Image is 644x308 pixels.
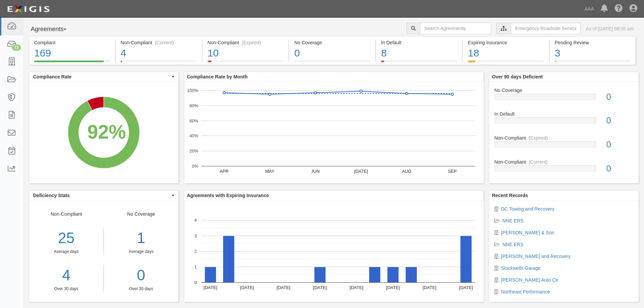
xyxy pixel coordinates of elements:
div: (Current) [529,159,548,165]
text: [DATE] [313,285,327,290]
text: [DATE] [204,285,217,290]
div: No Coverage [489,87,639,94]
text: 100% [187,88,198,93]
div: Compliant [34,39,110,46]
button: Deficiency Stats [29,191,178,200]
svg: A chart. [184,82,484,183]
div: 18 [468,46,544,61]
div: (Current) [155,39,174,46]
text: 3 [194,233,197,238]
text: 1 [194,264,197,269]
div: Average days [109,249,173,255]
a: Non-Compliant(Expired)0 [494,135,634,159]
text: APR [219,169,229,174]
div: (Expired) [529,135,548,141]
button: Compliance Rate [29,72,178,81]
a: 0 [109,265,173,286]
b: Recent Records [492,193,528,198]
div: Expiring Insurance [468,39,544,46]
a: Expiring Insurance18 [463,61,549,66]
div: Non-Compliant [489,159,639,165]
a: AAA [581,2,597,16]
input: Search Agreements [420,23,491,34]
text: 0% [192,164,198,169]
div: (Expired) [242,39,261,46]
text: 60% [189,118,198,123]
b: Agreements with Expiring Insurance [187,193,269,198]
div: 169 [34,46,110,61]
div: Non-Compliant [29,211,104,292]
text: 40% [189,133,198,138]
div: No Coverage [104,211,178,292]
div: 3 [555,46,630,61]
button: Agreements [29,23,79,36]
text: [DATE] [354,169,368,174]
text: [DATE] [350,285,363,290]
i: Help Center - Complianz [615,5,623,13]
div: Over 30 days [29,286,103,292]
text: JUN [311,169,319,174]
a: Stockwells Garage [501,265,541,271]
div: Non-Compliant (Current) [121,39,197,46]
text: [DATE] [423,285,436,290]
text: [DATE] [459,285,473,290]
div: 92% [87,118,126,146]
svg: A chart. [184,200,484,302]
text: AUG [402,169,411,174]
div: 0 [601,91,639,103]
a: No Coverage0 [494,87,634,111]
div: 1 [109,228,173,249]
div: In Default [381,39,457,46]
text: 80% [189,103,198,108]
span: Deficiency Stats [33,192,170,199]
svg: A chart. [29,82,178,183]
div: 0 [601,115,639,127]
a: NNE ERS [502,218,523,223]
a: Northeast Performance [501,289,550,294]
a: Compliant169 [29,61,115,66]
div: 10 [208,46,284,61]
text: 20% [189,148,198,153]
div: 0 [601,139,639,151]
text: [DATE] [386,285,400,290]
div: In Default [489,111,639,117]
text: 2 [194,249,197,254]
div: No Coverage [294,39,370,46]
a: [PERSON_NAME] & Son [501,230,554,235]
a: DC Towing and Recovery [501,206,554,212]
div: Pending Review [555,39,630,46]
div: As of [DATE] 08:05 am [586,25,634,32]
div: 8 [381,46,457,61]
a: Non-Compliant(Expired)10 [202,61,289,66]
div: 0 [294,46,370,61]
text: MAY [265,169,275,174]
div: 4 [121,46,197,61]
a: NNE ERS [502,242,523,247]
a: [PERSON_NAME] and Recovery [501,254,570,259]
div: 25 [29,228,103,249]
b: Over 90 days Deficient [492,74,543,79]
input: Emergency Roadside Service (ERS) [511,23,581,34]
a: [PERSON_NAME] Auto Ctr [501,277,558,283]
div: 0 [601,163,639,175]
a: In Default0 [494,111,634,135]
b: Compliance Rate by Month [187,74,248,79]
img: logo-5460c22ac91f19d4615b14bd174203de0afe785f0fc80cf4dbbc73dc1793850b.png [5,3,52,15]
div: Non-Compliant (Expired) [208,39,284,46]
a: 4 [29,265,103,286]
a: Non-Compliant(Current)0 [494,159,634,177]
text: [DATE] [240,285,254,290]
div: Non-Compliant [489,135,639,141]
span: Compliance Rate [33,73,170,80]
a: No Coverage0 [289,61,375,66]
text: [DATE] [277,285,290,290]
text: 0 [194,280,197,285]
a: Pending Review3 [550,61,636,66]
a: In Default8 [376,61,462,66]
div: Average days [29,249,103,255]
